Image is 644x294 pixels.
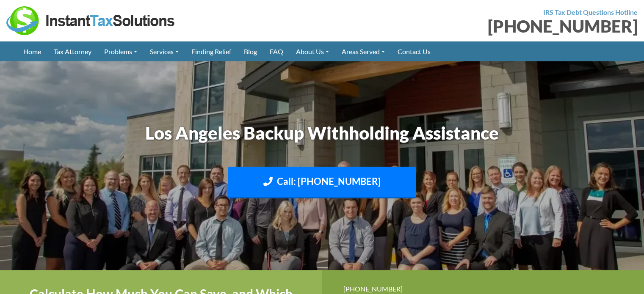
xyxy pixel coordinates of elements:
a: Areas Served [335,41,391,61]
a: Instant Tax Solutions Logo [6,16,176,24]
a: Home [17,41,47,61]
a: FAQ [263,41,290,61]
a: Contact Us [391,41,437,61]
h1: Los Angeles Backup Withholding Assistance [87,121,557,146]
a: Finding Relief [185,41,238,61]
div: [PHONE_NUMBER] [329,18,638,35]
a: Call: [PHONE_NUMBER] [228,167,416,198]
a: Tax Attorney [47,41,98,61]
a: Problems [98,41,144,61]
a: Services [144,41,185,61]
a: About Us [290,41,335,61]
img: Instant Tax Solutions Logo [6,6,176,35]
strong: IRS Tax Debt Questions Hotline [543,8,638,16]
a: Blog [238,41,263,61]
